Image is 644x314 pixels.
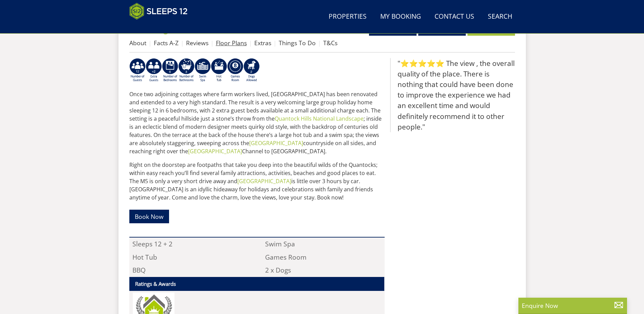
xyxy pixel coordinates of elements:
[249,139,303,147] a: [GEOGRAPHIC_DATA]
[129,161,385,202] p: Right on the doorstep are footpaths that take you deep into the beautiful wilds of the Quantocks;...
[378,9,424,24] a: My Booking
[237,177,291,185] a: [GEOGRAPHIC_DATA]
[129,238,252,250] li: Sleeps 12 + 2
[485,9,515,24] a: Search
[126,24,197,30] iframe: Customer reviews powered by Trustpilot
[279,39,316,47] a: Things To Do
[216,39,247,47] a: Floor Plans
[129,251,252,264] li: Hot Tub
[146,58,162,83] img: AD_4nXeP6WuvG491uY6i5ZIMhzz1N248Ei-RkDHdxvvjTdyF2JXhbvvI0BrTCyeHgyWBEg8oAgd1TvFQIsSlzYPCTB7K21VoI...
[154,39,179,47] a: Facts A-Z
[129,58,146,83] img: AD_4nXeyNBIiEViFqGkFxeZn-WxmRvSobfXIejYCAwY7p4slR9Pvv7uWB8BWWl9Rip2DDgSCjKzq0W1yXMRj2G_chnVa9wg_L...
[188,147,242,155] a: [GEOGRAPHIC_DATA]
[178,58,195,83] img: AD_4nXfrQBKCd8QKV6EcyfQTuP1fSIvoqRgLuFFVx4a_hKg6kgxib-awBcnbgLhyNafgZ22QHnlTp2OLYUAOUHgyjOLKJ1AgJ...
[262,251,385,264] li: Games Room
[129,90,385,155] p: Once two adjoining cottages where farm workers lived, [GEOGRAPHIC_DATA] has been renovated and ex...
[262,238,385,250] li: Swim Spa
[243,58,260,83] img: AD_4nXe7_8LrJK20fD9VNWAdfykBvHkWcczWBt5QOadXbvIwJqtaRaRf-iI0SeDpMmH1MdC9T1Vy22FMXzzjMAvSuTB5cJ7z5...
[195,58,211,83] img: AD_4nXeGPOijBfXJOWn1DYat7hkbQLIrN48yJVYawtWbqLjbxj3dEWFa8cO9z0HszglWmBmNnq-EloQUXMJBCLMs01_EmkV6T...
[323,39,337,47] a: T&Cs
[129,277,384,291] th: Ratings & Awards
[129,3,188,20] img: Sleeps 12
[186,39,208,47] a: Reviews
[390,58,515,132] blockquote: "⭐⭐⭐⭐⭐ The view , the overall quality of the place. There is nothing that could have been done to...
[227,58,243,83] img: AD_4nXdrZMsjcYNLGsKuA84hRzvIbesVCpXJ0qqnwZoX5ch9Zjv73tWe4fnFRs2gJ9dSiUubhZXckSJX_mqrZBmYExREIfryF...
[129,39,146,47] a: About
[275,115,364,122] a: Quantock Hills National Landscape
[162,58,178,83] img: AD_4nXfRzBlt2m0mIteXDhAcJCdmEApIceFt1SPvkcB48nqgTZkfMpQlDmULa47fkdYiHD0skDUgcqepViZHFLjVKS2LWHUqM...
[129,210,169,223] a: Book Now
[262,264,385,277] li: 2 x Dogs
[129,264,252,277] li: BBQ
[254,39,271,47] a: Extras
[326,9,369,24] a: Properties
[432,9,477,24] a: Contact Us
[211,58,227,83] img: AD_4nXcpX5uDwed6-YChlrI2BYOgXwgg3aqYHOhRm0XfZB-YtQW2NrmeCr45vGAfVKUq4uWnc59ZmEsEzoF5o39EWARlT1ewO...
[522,301,624,310] p: Enquire Now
